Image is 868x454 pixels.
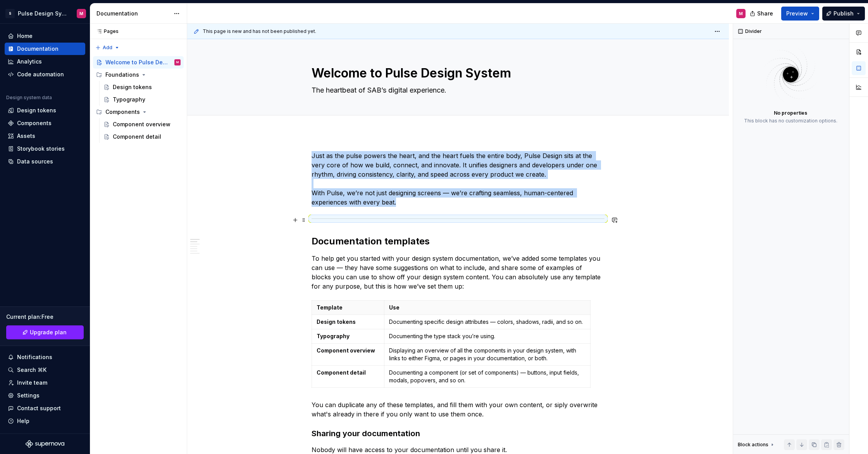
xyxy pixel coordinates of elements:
[100,81,184,93] a: Design tokens
[203,28,316,34] span: This page is new and has not been published yet.
[17,107,56,114] div: Design tokens
[113,96,145,103] div: Typography
[17,366,46,374] div: Search ⌘K
[105,108,140,116] div: Components
[5,9,15,18] div: S
[389,318,585,326] p: Documenting specific design attributes — colors, shadows, radii, and so on.
[93,106,184,118] div: Components
[312,400,604,419] p: You can duplicate any of these templates, and fill them with your own content, or siply overwrite...
[17,392,40,399] div: Settings
[18,10,67,17] div: Pulse Design System
[105,71,139,79] div: Foundations
[79,10,83,17] div: M
[317,369,366,376] strong: Component detail
[17,145,65,153] div: Storybook stories
[96,10,170,17] div: Documentation
[6,95,52,101] div: Design system data
[17,353,52,361] div: Notifications
[774,110,807,116] div: No properties
[5,351,85,363] button: Notifications
[5,415,85,427] button: Help
[317,304,379,311] p: Template
[100,93,184,106] a: Typography
[113,133,161,141] div: Component detail
[310,64,603,83] textarea: Welcome to Pulse Design System
[317,347,375,354] strong: Component overview
[5,30,85,42] a: Home
[93,28,119,34] div: Pages
[5,104,85,117] a: Design tokens
[738,439,775,450] div: Block actions
[17,45,59,53] div: Documentation
[100,118,184,131] a: Component overview
[5,68,85,81] a: Code automation
[17,379,47,387] div: Invite team
[834,10,854,17] span: Publish
[93,56,184,69] a: Welcome to Pulse Design SystemM
[26,440,64,448] svg: Supernova Logo
[6,313,84,321] div: Current plan : Free
[2,5,88,22] button: SPulse Design SystemM
[389,347,585,362] p: Displaying an overview of all the components in your design system, with links to either Figma, o...
[5,130,85,142] a: Assets
[389,304,585,311] p: Use
[5,143,85,155] a: Storybook stories
[310,84,603,96] textarea: The heartbeat of SAB’s digital experience.
[317,318,356,325] strong: Design tokens
[105,58,169,66] div: Welcome to Pulse Design System
[100,131,184,143] a: Component detail
[744,118,837,124] div: This block has no customization options.
[17,132,35,140] div: Assets
[17,158,53,165] div: Data sources
[5,155,85,168] a: Data sources
[17,417,29,425] div: Help
[5,402,85,414] button: Contact support
[312,254,604,291] p: To help get you started with your design system documentation, we’ve added some templates you can...
[781,7,819,21] button: Preview
[5,389,85,402] a: Settings
[6,325,84,339] a: Upgrade plan
[317,333,350,339] strong: Typography
[17,404,61,412] div: Contact support
[113,120,170,128] div: Component overview
[312,151,604,207] p: Just as the pulse powers the heart, and the heart fuels the entire body, Pulse Design sits at the...
[389,369,585,384] p: Documenting a component (or set of components) — buttons, input fields, modals, popovers, and so on.
[5,117,85,129] a: Components
[93,42,122,53] button: Add
[5,377,85,389] a: Invite team
[17,119,52,127] div: Components
[17,71,64,78] div: Code automation
[113,83,152,91] div: Design tokens
[103,45,112,51] span: Add
[757,10,773,17] span: Share
[389,332,585,340] p: Documenting the type stack you’re using.
[312,428,604,439] h3: Sharing your documentation
[17,58,42,65] div: Analytics
[738,442,768,448] div: Block actions
[312,235,604,248] h2: Documentation templates
[739,10,743,17] div: M
[822,7,865,21] button: Publish
[5,43,85,55] a: Documentation
[746,7,778,21] button: Share
[93,69,184,81] div: Foundations
[30,328,67,336] span: Upgrade plan
[17,32,33,40] div: Home
[5,55,85,68] a: Analytics
[5,364,85,376] button: Search ⌘K
[176,58,179,66] div: M
[786,10,808,17] span: Preview
[93,56,184,143] div: Page tree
